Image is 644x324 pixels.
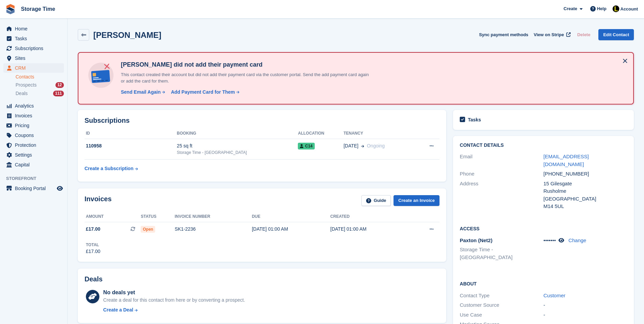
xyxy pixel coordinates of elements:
[531,29,572,40] a: View on Stripe
[118,71,372,85] p: This contact created their account but did not add their payment card via the customer portal. Se...
[15,101,55,111] span: Analytics
[103,297,245,304] div: Create a deal for this contact from here or by converting a prospect.
[177,149,298,156] div: Storage Time - [GEOGRAPHIC_DATA]
[3,101,64,111] a: menu
[544,195,627,203] div: [GEOGRAPHIC_DATA]
[15,34,55,43] span: Tasks
[544,170,627,178] div: [PHONE_NUMBER]
[85,117,439,124] h2: Subscriptions
[171,89,235,96] div: Add Payment Card for Them
[15,44,55,53] span: Subscriptions
[544,301,627,309] div: -
[15,24,55,33] span: Home
[460,170,543,178] div: Phone
[3,34,64,43] a: menu
[3,53,64,63] a: menu
[3,184,64,193] a: menu
[15,121,55,130] span: Pricing
[597,5,606,12] span: Help
[3,44,64,53] a: menu
[56,184,64,192] a: Preview store
[544,187,627,195] div: Rusholme
[460,153,543,168] div: Email
[15,160,55,169] span: Capital
[16,90,28,97] span: Deals
[3,131,64,140] a: menu
[620,6,638,13] span: Account
[16,82,37,88] span: Prospects
[85,142,177,149] div: 110958
[460,311,543,319] div: Use Case
[103,306,133,314] div: Create a Deal
[85,195,112,206] h2: Invoices
[16,90,64,97] a: Deals 111
[15,53,55,63] span: Sites
[3,63,64,73] a: menu
[141,211,174,222] th: Status
[544,180,627,188] div: 15 Gilesgate
[87,61,115,90] img: no-card-linked-e7822e413c904bf8b177c4d89f31251c4716f9871600ec3ca5bfc59e148c83f4.svg
[544,237,556,243] span: •••••••
[16,74,64,80] a: Contacts
[85,211,141,222] th: Amount
[175,226,252,233] div: SK1-2236
[3,111,64,120] a: menu
[5,4,16,14] img: stora-icon-8386f47178a22dfd0bd8f6a31ec36ba5ce8667c1dd55bd0f319d3a0aa187defe.svg
[460,301,543,309] div: Customer Source
[3,121,64,130] a: menu
[544,311,627,319] div: -
[3,160,64,169] a: menu
[6,175,67,182] span: Storefront
[298,128,343,139] th: Allocation
[393,195,439,206] a: Create an Invoice
[86,248,100,255] div: £17.00
[103,306,245,314] a: Create a Deal
[468,117,481,123] h2: Tasks
[574,29,593,40] button: Delete
[18,3,58,15] a: Storage Time
[479,29,528,40] button: Sync payment methods
[85,165,134,172] div: Create a Subscription
[252,226,330,233] div: [DATE] 01:00 AM
[85,275,102,283] h2: Deals
[15,131,55,140] span: Coupons
[85,128,177,139] th: ID
[330,211,409,222] th: Created
[177,142,298,149] div: 25 sq ft
[15,63,55,73] span: CRM
[613,5,619,12] img: Laaibah Sarwar
[544,203,627,210] div: M14 5UL
[298,143,314,149] span: C14
[460,143,627,148] h2: Contact Details
[460,180,543,210] div: Address
[460,292,543,300] div: Contact Type
[53,91,64,96] div: 111
[175,211,252,222] th: Invoice number
[564,5,577,12] span: Create
[3,140,64,150] a: menu
[15,140,55,150] span: Protection
[3,24,64,33] a: menu
[86,242,100,248] div: Total
[168,89,240,96] a: Add Payment Card for Them
[544,154,589,167] a: [EMAIL_ADDRESS][DOMAIN_NAME]
[3,150,64,160] a: menu
[330,226,409,233] div: [DATE] 01:00 AM
[460,237,493,243] span: Paxton (Net2)
[16,82,64,89] a: Prospects 12
[598,29,634,40] a: Edit Contact
[367,143,385,148] span: Ongoing
[103,288,245,297] div: No deals yet
[86,226,100,233] span: £17.00
[55,82,64,88] div: 12
[15,111,55,120] span: Invoices
[177,128,298,139] th: Booking
[118,61,372,69] h4: [PERSON_NAME] did not add their payment card
[460,225,627,232] h2: Access
[460,280,627,287] h2: About
[361,195,391,206] a: Guide
[460,246,543,261] li: Storage Time - [GEOGRAPHIC_DATA]
[15,150,55,160] span: Settings
[534,31,564,38] span: View on Stripe
[343,128,415,139] th: Tenancy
